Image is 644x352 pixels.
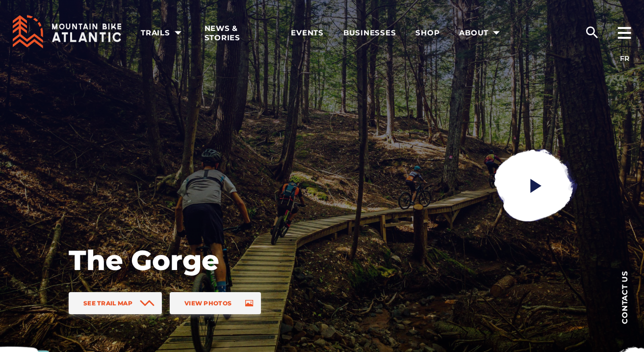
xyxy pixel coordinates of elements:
a: FR [620,54,629,63]
span: View Photos [184,299,232,307]
h1: The Gorge [69,243,383,277]
ion-icon: play [527,177,545,194]
ion-icon: search [584,25,600,40]
ion-icon: arrow dropdown [489,26,503,40]
span: Businesses [343,28,396,38]
span: Trails [141,28,185,38]
span: About [459,28,503,38]
ion-icon: arrow dropdown [171,26,185,40]
a: See Trail Map [69,292,162,314]
a: View Photos [170,292,261,314]
span: News & Stories [205,24,272,43]
a: Contact us [605,255,644,339]
span: Shop [415,28,439,38]
span: Contact us [621,271,628,324]
span: See Trail Map [83,299,132,307]
span: Events [291,28,324,38]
